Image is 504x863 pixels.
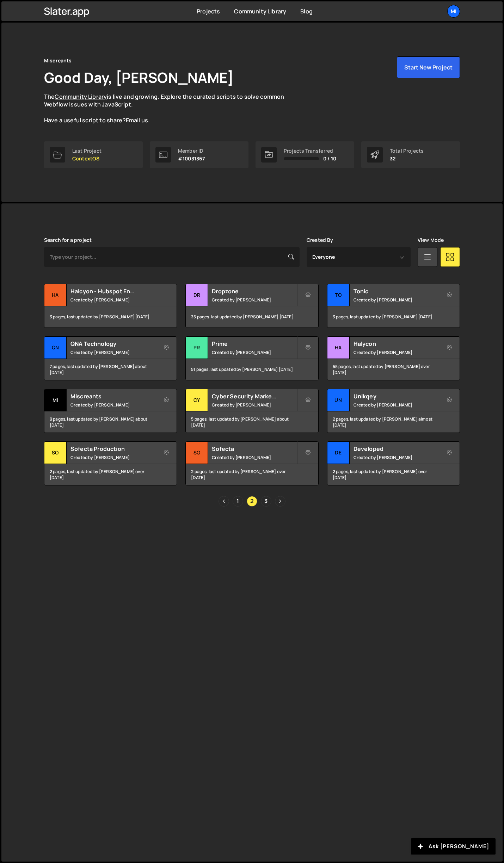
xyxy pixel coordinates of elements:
a: Projects [197,7,220,15]
a: Next page [275,496,285,507]
a: QN QNA Technology Created by [PERSON_NAME] 7 pages, last updated by [PERSON_NAME] about [DATE] [44,336,177,380]
div: Pr [186,337,208,359]
div: Total Projects [390,148,424,154]
small: Created by [PERSON_NAME] [212,454,297,460]
div: 35 pages, last updated by [PERSON_NAME] [DATE] [186,306,318,328]
a: Page 1 [233,496,243,507]
h1: Good Day, [PERSON_NAME] [44,68,234,87]
div: 9 pages, last updated by [PERSON_NAME] about [DATE] [44,411,177,433]
a: To Tonic Created by [PERSON_NAME] 3 pages, last updated by [PERSON_NAME] [DATE] [327,284,460,328]
h2: Developed [354,445,438,453]
div: 55 pages, last updated by [PERSON_NAME] over [DATE] [327,359,460,380]
p: The is live and growing. Explore the curated scripts to solve common Webflow issues with JavaScri... [44,93,298,124]
h2: Dropzone [212,287,297,295]
small: Created by [PERSON_NAME] [354,297,438,303]
div: So [44,442,67,464]
div: 2 pages, last updated by [PERSON_NAME] over [DATE] [44,464,177,485]
h2: Cyber Security Marketing [212,392,297,400]
a: Ha Halycon Created by [PERSON_NAME] 55 pages, last updated by [PERSON_NAME] over [DATE] [327,336,460,380]
a: Previous page [219,496,229,507]
a: Mi Miscreants Created by [PERSON_NAME] 9 pages, last updated by [PERSON_NAME] about [DATE] [44,389,177,433]
a: Pr Prime Created by [PERSON_NAME] 51 pages, last updated by [PERSON_NAME] [DATE] [185,336,318,380]
div: 2 pages, last updated by [PERSON_NAME] almost [DATE] [327,411,460,433]
h2: Halcyon - Hubspot Enhanced Connections [70,287,155,295]
small: Created by [PERSON_NAME] [212,349,297,355]
small: Created by [PERSON_NAME] [70,454,155,460]
div: 3 pages, last updated by [PERSON_NAME] [DATE] [44,306,177,328]
h2: QNA Technology [70,340,155,348]
div: To [327,284,350,306]
div: Member ID [178,148,205,154]
div: QN [44,337,67,359]
div: Cy [186,389,208,411]
div: De [327,442,350,464]
div: Mi [44,389,67,411]
button: Start New Project [397,56,460,78]
a: Last Project ContextOS [44,141,143,168]
h2: Halycon [354,340,438,348]
h2: Unikqey [354,392,438,400]
label: View Mode [418,237,444,243]
a: Email us [126,116,148,124]
label: Search for a project [44,237,92,243]
h2: Prime [212,340,297,348]
input: Type your project... [44,247,300,267]
a: Blog [300,7,313,15]
a: Community Library [234,7,286,15]
a: Community Library [55,93,107,100]
p: #10031367 [178,156,205,161]
a: Ha Halcyon - Hubspot Enhanced Connections Created by [PERSON_NAME] 3 pages, last updated by [PERS... [44,284,177,328]
div: Miscreants [44,56,72,65]
div: 51 pages, last updated by [PERSON_NAME] [DATE] [186,359,318,380]
div: Dr [186,284,208,306]
a: Un Unikqey Created by [PERSON_NAME] 2 pages, last updated by [PERSON_NAME] almost [DATE] [327,389,460,433]
p: 32 [390,156,424,161]
div: 5 pages, last updated by [PERSON_NAME] about [DATE] [186,411,318,433]
a: Dr Dropzone Created by [PERSON_NAME] 35 pages, last updated by [PERSON_NAME] [DATE] [185,284,318,328]
div: 2 pages, last updated by [PERSON_NAME] over [DATE] [327,464,460,485]
small: Created by [PERSON_NAME] [354,454,438,460]
span: 0 / 10 [323,156,336,161]
a: So Sofecta Created by [PERSON_NAME] 2 pages, last updated by [PERSON_NAME] over [DATE] [185,441,318,485]
div: Last Project [72,148,102,154]
small: Created by [PERSON_NAME] [212,297,297,303]
div: Un [327,389,350,411]
button: Ask [PERSON_NAME] [411,838,496,855]
h2: Tonic [354,287,438,295]
div: Ha [44,284,67,306]
small: Created by [PERSON_NAME] [354,349,438,355]
a: De Developed Created by [PERSON_NAME] 2 pages, last updated by [PERSON_NAME] over [DATE] [327,441,460,485]
small: Created by [PERSON_NAME] [70,402,155,408]
a: Mi [447,5,460,18]
small: Created by [PERSON_NAME] [354,402,438,408]
div: Ha [327,337,350,359]
small: Created by [PERSON_NAME] [212,402,297,408]
div: So [186,442,208,464]
div: 3 pages, last updated by [PERSON_NAME] [DATE] [327,306,460,328]
a: Page 3 [261,496,271,507]
div: Projects Transferred [284,148,336,154]
p: ContextOS [72,156,102,161]
div: Pagination [44,496,460,507]
small: Created by [PERSON_NAME] [70,349,155,355]
h2: Sofecta [212,445,297,453]
div: 7 pages, last updated by [PERSON_NAME] about [DATE] [44,359,177,380]
a: So Sofecta Production Created by [PERSON_NAME] 2 pages, last updated by [PERSON_NAME] over [DATE] [44,441,177,485]
div: 2 pages, last updated by [PERSON_NAME] over [DATE] [186,464,318,485]
a: Cy Cyber Security Marketing Created by [PERSON_NAME] 5 pages, last updated by [PERSON_NAME] about... [185,389,318,433]
h2: Sofecta Production [70,445,155,453]
label: Created By [307,237,333,243]
h2: Miscreants [70,392,155,400]
small: Created by [PERSON_NAME] [70,297,155,303]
